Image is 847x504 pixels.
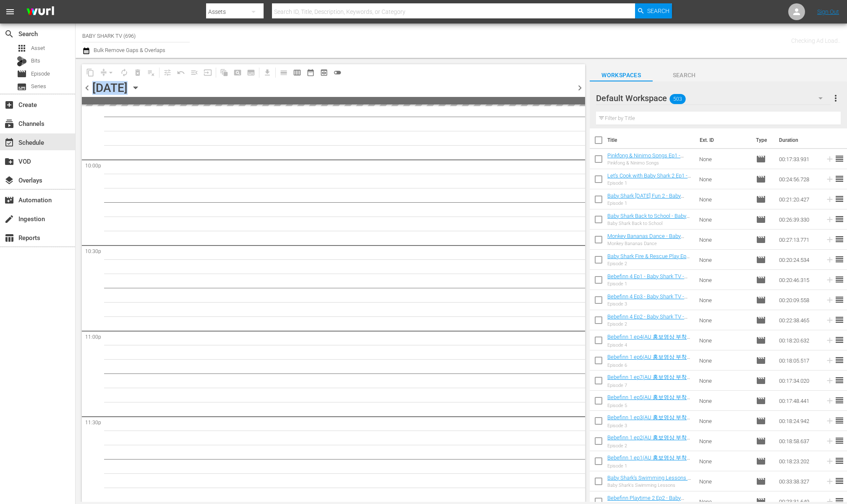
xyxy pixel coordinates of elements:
a: Bebefinn 1 ep3(AU 홍보영상 부착본) - Baby Shark TV - TRC2 - 202508 [607,414,692,428]
span: movie [756,154,766,164]
span: Reports [4,233,14,243]
span: Ingestion [4,214,14,224]
span: Automation [4,195,14,205]
span: Episode [31,70,50,78]
span: reorder [834,194,844,204]
span: Search [647,3,669,18]
div: Episode 1 [607,281,692,287]
td: 00:20:24.534 [776,250,822,270]
div: Episode 3 [607,301,692,307]
span: chevron_right [575,83,585,93]
svg: Add to Schedule [825,457,834,466]
div: Episode 5 [607,403,692,408]
span: reorder [834,274,844,285]
span: menu [5,7,15,17]
a: Bebefinn 4 Ep3 - Baby Shark TV - TRC2 - 202508 [607,293,688,306]
span: Search [4,29,14,39]
span: movie [756,194,766,204]
a: Bebefinn 1 ep1(AU 홍보영상 부착본) - Baby Shark TV - TRC2 - 202508 [607,454,692,468]
svg: Add to Schedule [825,356,834,365]
button: Search [635,3,672,18]
span: reorder [834,355,844,365]
a: Bebefinn 1 ep7(AU 홍보영상 부착본) - Baby Shark TV - TRC2 - 202508 [607,374,692,388]
img: ans4CAIJ8jUAAAAAAAAAAAAAAAAAAAAAAAAgQb4GAAAAAAAAAAAAAAAAAAAAAAAAJMjXAAAAAAAAAAAAAAAAAAAAAAAAgAT5G... [20,2,60,22]
td: 00:26:39.330 [776,209,822,230]
div: Monkey Bananas Dance [607,241,692,246]
a: Sign Out [817,8,839,15]
td: None [696,189,753,209]
a: Baby Shark Fire & Rescue Play Ep2 - Baby Shark TV - TRC2 - 202508 [607,253,692,266]
td: 00:22:38.465 [776,310,822,330]
a: Monkey Bananas Dance - Baby Shark TV - TRC2 - 202508 [607,233,684,245]
span: Workspaces [590,70,653,81]
span: reorder [834,415,844,426]
div: Episode 1 [607,463,692,469]
td: None [696,230,753,250]
a: Bebefinn 1 ep4(AU 홍보영상 부착본) - Baby Shark TV - TRC2 - 202508 [607,334,692,347]
span: reorder [834,295,844,305]
th: Type [751,128,774,152]
div: Episode 1 [607,180,692,186]
span: toggle_off [333,68,342,77]
td: None [696,209,753,230]
div: Episode 2 [607,261,692,266]
svg: Add to Schedule [825,477,834,486]
td: None [696,149,753,169]
span: Schedule [4,138,14,148]
div: Baby Shark Back to School [607,221,692,226]
a: Let’s Cook with Baby Shark 2 Ep1 - Baby Shark TV - TRC2 - 202508 [607,172,691,185]
span: Episode [756,416,766,426]
td: 00:33:38.327 [776,471,822,491]
div: Episode 4 [607,342,692,348]
span: more_vert [831,93,841,103]
td: 00:18:23.202 [776,451,822,471]
button: more_vert [831,88,841,108]
div: Baby Shark's Swimming Lessons [607,483,692,488]
svg: Add to Schedule [825,416,834,426]
span: reorder [834,234,844,244]
td: 00:18:58.637 [776,431,822,451]
td: None [696,290,753,310]
span: reorder [834,254,844,264]
td: None [696,411,753,431]
div: Pinkfong & Ninimo Songs [607,160,692,166]
svg: Add to Schedule [825,376,834,385]
a: Bebefinn 4 Ep2 - Baby Shark TV - TRC2 - 202508 [607,313,688,326]
span: reorder [834,154,844,164]
th: Ext. ID [695,128,751,152]
div: Episode 6 [607,363,692,368]
div: Default Workspace [596,86,831,110]
span: Episode [756,335,766,345]
span: Episode [756,355,766,366]
td: None [696,451,753,471]
svg: Add to Schedule [825,275,834,285]
span: Loop Content [118,66,131,79]
span: Series [17,82,27,92]
td: 00:17:48.441 [776,391,822,411]
span: preview_outlined [320,68,328,77]
a: Baby Shark [DATE] Fun 2 - Baby Shark TV - TRC2 - 202508 [607,193,684,205]
span: reorder [834,436,844,446]
span: Episode [756,436,766,446]
svg: Add to Schedule [825,316,834,325]
span: Create [4,100,14,110]
a: Pinkfong & Ninimo Songs Ep1 - Baby Shark TV - TRC2 - 202508 [607,152,684,165]
div: Episode 3 [607,423,692,428]
span: Episode [756,315,766,325]
td: 00:17:33.931 [776,149,822,169]
span: Episode [17,69,27,79]
span: reorder [834,476,844,486]
div: Bits [17,56,27,66]
span: calendar_view_week_outlined [293,68,301,77]
div: Episode 2 [607,321,692,327]
span: Channels [4,119,14,129]
a: Baby Shark Back to School - Baby Shark TV - TRC2 - 202508 [607,213,690,225]
span: reorder [834,456,844,466]
a: Bebefinn 4 Ep1 - Baby Shark TV - TRC2 - 202508 [607,273,688,286]
td: None [696,350,753,371]
td: None [696,471,753,491]
td: None [696,310,753,330]
a: Bebefinn 1 ep6(AU 홍보영상 부착본) - Baby Shark TV - TRC2 - 202508 [607,354,692,368]
span: chevron_left [82,83,92,93]
div: Episode 2 [607,443,692,449]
